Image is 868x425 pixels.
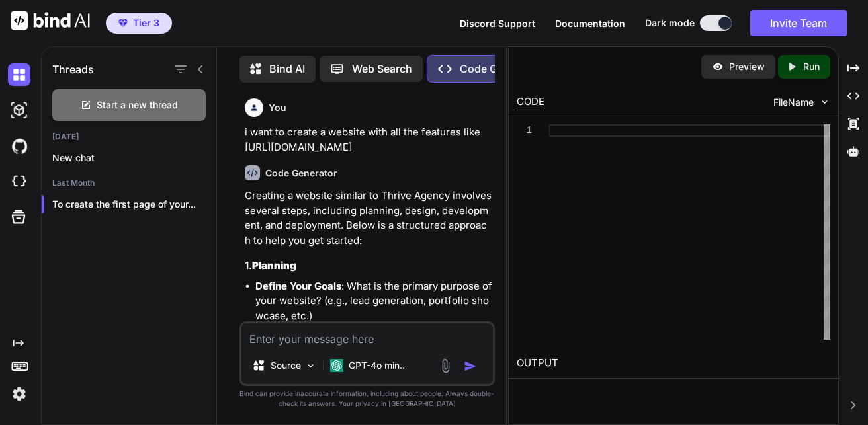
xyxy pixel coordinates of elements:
[133,17,159,30] span: Tier 3
[118,19,128,27] img: premium
[8,135,30,157] img: githubDark
[245,258,492,274] h3: 1.
[8,99,30,122] img: darkAi-studio
[42,178,216,188] h2: Last Month
[52,151,216,165] p: New chat
[509,348,838,379] h2: OUTPUT
[729,60,765,73] p: Preview
[8,171,30,193] img: cloudideIcon
[555,18,625,29] span: Documentation
[712,61,724,73] img: preview
[42,132,216,142] h2: [DATE]
[269,101,286,114] h6: You
[106,13,172,34] button: premiumTier 3
[52,61,94,77] h1: Threads
[305,360,316,371] img: Pick Models
[245,125,492,155] p: i want to create a website with all the features like [URL][DOMAIN_NAME]
[255,279,492,324] li: : What is the primary purpose of your website? (e.g., lead generation, portfolio showcase, etc.)
[239,389,495,408] p: Bind can provide inaccurate information, including about people. Always double-check its answers....
[460,18,535,29] span: Discord Support
[349,359,405,372] p: GPT-4o min..
[819,97,830,108] img: chevron down
[803,60,820,73] p: Run
[438,358,453,373] img: attachment
[460,17,535,30] button: Discord Support
[517,95,544,110] div: CODE
[773,96,814,109] span: FileName
[11,11,90,30] img: Bind AI
[245,188,492,248] p: Creating a website similar to Thrive Agency involves several steps, including planning, design, d...
[330,359,343,372] img: GPT-4o mini
[265,167,337,180] h6: Code Generator
[645,17,695,30] span: Dark mode
[52,198,216,211] p: To create the first page of your...
[750,10,847,36] button: Invite Team
[464,360,477,373] img: icon
[8,383,30,405] img: settings
[555,17,625,30] button: Documentation
[269,61,305,77] p: Bind AI
[8,63,30,86] img: darkChat
[252,259,296,272] strong: Planning
[460,61,540,77] p: Code Generator
[352,61,412,77] p: Web Search
[97,98,178,112] span: Start a new thread
[271,359,301,372] p: Source
[255,280,341,292] strong: Define Your Goals
[517,124,532,137] div: 1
